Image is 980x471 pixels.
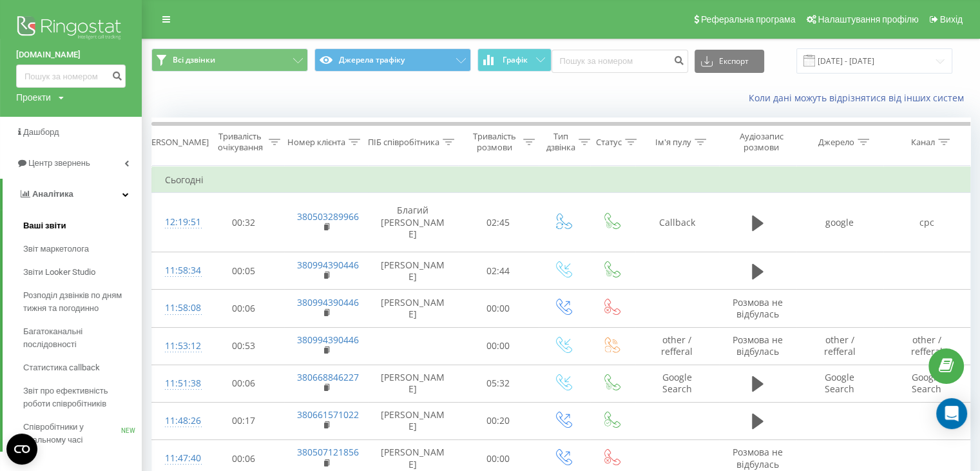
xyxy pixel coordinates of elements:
[23,219,66,232] span: Ваші звіти
[368,137,439,148] div: ПІБ співробітника
[552,50,688,73] input: Пошук за номером
[368,290,458,327] td: [PERSON_NAME]
[733,334,783,357] span: Розмова не відбулась
[23,284,142,320] a: Розподіл дзвінків по дням тижня та погодинно
[204,402,284,439] td: 00:17
[796,365,883,402] td: Google Search
[23,385,135,410] span: Звіт про ефективність роботи співробітників
[3,179,142,210] a: Аналiтика
[297,259,359,271] a: 380994390446
[6,434,37,465] button: Open CMP widget
[458,402,539,439] td: 00:20
[936,398,967,429] div: Open Intercom Messenger
[655,137,691,148] div: Ім'я пулу
[165,210,191,235] div: 12:19:51
[733,296,783,320] span: Розмова не відбулась
[883,193,970,252] td: cpc
[32,189,73,199] span: Аналiтика
[204,290,284,327] td: 00:06
[23,325,135,351] span: Багатоканальні послідовності
[635,193,719,252] td: Callback
[297,408,359,421] a: 380661571022
[165,296,191,321] div: 11:58:08
[165,371,191,396] div: 11:51:38
[16,65,126,88] input: Пошук за номером
[165,334,191,359] div: 11:53:12
[883,327,970,365] td: other / refferal
[796,193,883,252] td: google
[204,193,284,252] td: 00:32
[165,408,191,434] div: 11:48:26
[215,131,265,153] div: Тривалість очікування
[23,266,95,279] span: Звіти Looker Studio
[23,361,100,374] span: Статистика callback
[546,131,575,153] div: Тип дзвінка
[297,334,359,346] a: 380994390446
[368,252,458,290] td: [PERSON_NAME]
[297,371,359,383] a: 380668846227
[458,327,539,365] td: 00:00
[368,193,458,252] td: Благий [PERSON_NAME]
[16,91,51,104] div: Проекти
[204,252,284,290] td: 00:05
[204,327,284,365] td: 00:53
[23,243,89,256] span: Звіт маркетолога
[165,258,191,283] div: 11:58:34
[635,327,719,365] td: other / refferal
[883,365,970,402] td: Google Search
[314,48,471,72] button: Джерела трафіку
[635,365,719,402] td: Google Search
[796,327,883,365] td: other / refferal
[28,158,90,168] span: Центр звернень
[368,365,458,402] td: [PERSON_NAME]
[458,290,539,327] td: 00:00
[23,416,142,452] a: Співробітники у реальному часіNEW
[144,137,209,148] div: [PERSON_NAME]
[458,193,539,252] td: 02:45
[297,296,359,308] a: 380994390446
[23,356,142,379] a: Статистика callback
[469,131,520,153] div: Тривалість розмови
[730,131,793,153] div: Аудіозапис розмови
[596,137,622,148] div: Статус
[818,14,918,25] span: Налаштування профілю
[458,365,539,402] td: 05:32
[173,55,215,65] span: Всі дзвінки
[297,446,359,458] a: 380507121856
[477,48,552,72] button: Графік
[23,289,135,315] span: Розподіл дзвінків по дням тижня та погодинно
[818,137,854,148] div: Джерело
[701,14,796,25] span: Реферальна програма
[204,365,284,402] td: 00:06
[911,137,935,148] div: Канал
[23,320,142,356] a: Багатоканальні послідовності
[749,92,970,104] a: Коли дані можуть відрізнятися вiд інших систем
[368,402,458,439] td: [PERSON_NAME]
[23,379,142,416] a: Звіт про ефективність роботи співробітників
[23,421,121,446] span: Співробітники у реальному часі
[695,50,764,73] button: Експорт
[23,214,142,237] a: Ваші звіти
[940,14,963,25] span: Вихід
[165,446,191,471] div: 11:47:40
[16,13,126,45] img: Ringostat logo
[297,210,359,223] a: 380503289966
[23,127,59,137] span: Дашборд
[733,446,783,470] span: Розмова не відбулась
[287,137,345,148] div: Номер клієнта
[16,48,126,61] a: [DOMAIN_NAME]
[458,252,539,290] td: 02:44
[23,261,142,284] a: Звіти Looker Studio
[23,237,142,261] a: Звіт маркетолога
[503,55,528,65] span: Графік
[151,48,308,72] button: Всі дзвінки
